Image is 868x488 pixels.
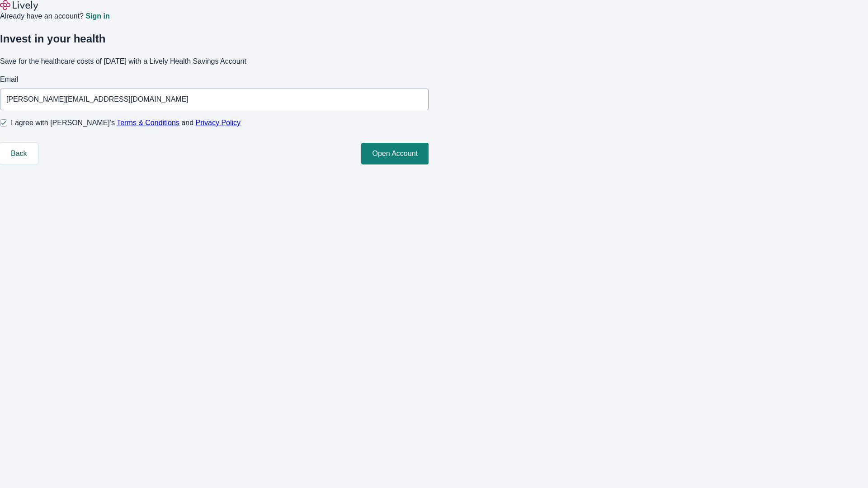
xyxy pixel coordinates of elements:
a: Terms & Conditions [117,119,179,127]
a: Privacy Policy [196,119,241,127]
button: Open Account [361,143,429,164]
a: Sign in [85,13,109,20]
span: I agree with [PERSON_NAME]’s and [11,117,241,128]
